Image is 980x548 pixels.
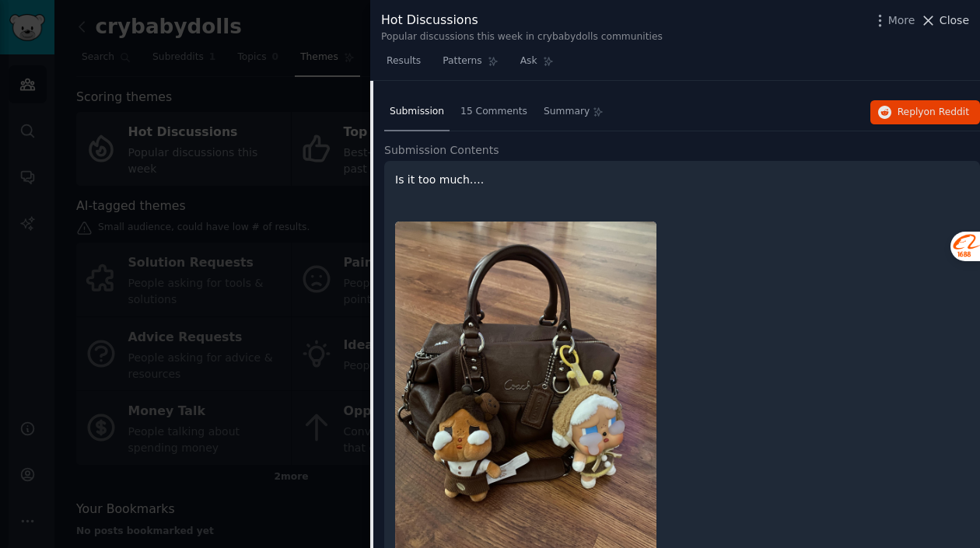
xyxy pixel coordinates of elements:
[920,12,969,29] button: Close
[924,106,969,117] span: on Reddit
[940,12,969,29] span: Close
[437,49,503,81] a: Patterns
[870,100,980,125] button: Replyon Reddit
[381,11,663,30] div: Hot Discussions
[544,105,590,119] span: Summary
[381,49,426,81] a: Results
[520,54,537,68] span: Ask
[460,105,527,119] span: 15 Comments
[443,54,481,68] span: Patterns
[872,12,915,29] button: More
[515,49,559,81] a: Ask
[395,172,969,188] p: Is it too much….
[387,54,421,68] span: Results
[384,142,499,159] span: Submission Contents
[381,30,663,44] div: Popular discussions this week in crybabydolls communities
[888,12,915,29] span: More
[390,105,444,119] span: Submission
[898,106,969,120] span: Reply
